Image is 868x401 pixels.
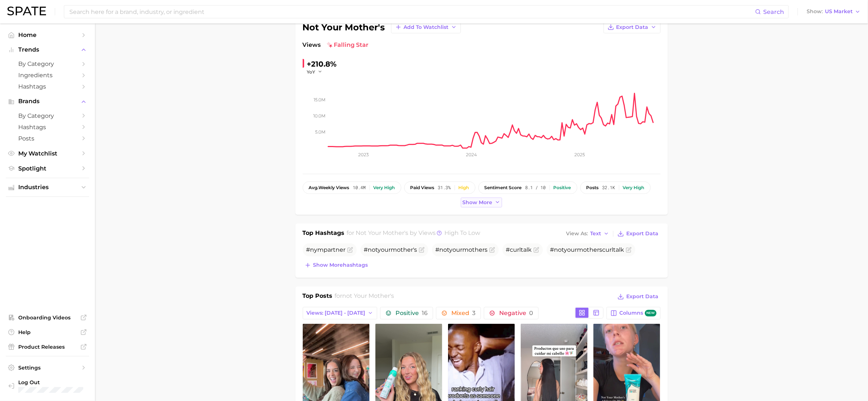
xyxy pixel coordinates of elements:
span: by Category [18,60,77,67]
tspan: 2024 [466,152,477,157]
span: your [564,246,577,253]
span: Industries [18,184,77,191]
span: YoY [307,69,316,75]
a: Posts [6,133,89,144]
span: new [645,310,657,317]
button: YoY [307,69,323,75]
a: Ingredients [6,70,89,81]
button: View AsText [565,229,611,239]
a: Log out. Currently logged in with e-mail michelle.ng@mavbeautybrands.com. [6,377,89,396]
span: high to low [444,229,480,236]
img: falling star [327,42,333,48]
span: Show more hashtags [313,262,368,268]
span: 0 [529,310,533,316]
span: Log Out [18,379,112,386]
a: My Watchlist [6,148,89,159]
a: Help [6,327,89,338]
span: Posts [18,135,77,142]
abbr: average [309,185,319,190]
span: Product Releases [18,344,77,350]
button: Add to Watchlist [391,21,461,33]
tspan: 2025 [574,152,585,157]
a: Spotlight [6,163,89,174]
button: Flag as miscategorized or irrelevant [626,247,632,253]
span: Brands [18,98,77,105]
a: Product Releases [6,341,89,352]
span: 32.1k [603,185,615,190]
span: not [554,246,564,253]
div: +210.8% [307,58,337,70]
div: Positive [554,185,571,190]
span: mother's [391,246,417,253]
button: Columnsnew [607,307,660,319]
span: your [378,246,391,253]
tspan: 2023 [358,152,368,157]
span: not [440,246,450,253]
span: Spotlight [18,165,77,172]
span: not [368,246,378,253]
span: Trends [18,46,77,53]
span: #curltalk [506,246,532,253]
span: 8.1 / 10 [525,185,546,190]
span: Show [807,10,823,14]
button: Flag as miscategorized or irrelevant [419,247,425,253]
button: Flag as miscategorized or irrelevant [489,247,495,253]
span: Positive [395,310,428,316]
h2: for [334,292,394,303]
a: Settings [6,362,89,373]
button: Industries [6,182,89,193]
span: Negative [499,310,533,316]
div: not your mother's [303,21,461,33]
a: Home [6,29,89,41]
tspan: 5.0m [315,129,325,135]
button: ShowUS Market [805,7,863,16]
span: not your mother's [356,229,408,236]
span: your [450,246,463,253]
span: Views [303,41,321,49]
div: Very high [374,185,395,190]
span: Add to Watchlist [404,24,449,30]
span: sentiment score [485,185,522,190]
span: 31.3% [438,185,451,190]
h1: Top Hashtags [303,229,345,239]
button: Export Data [616,292,660,302]
span: Help [18,329,77,336]
tspan: 15.0m [314,97,325,102]
button: posts32.1kVery high [580,181,651,194]
span: # motherscurltalk [550,246,624,253]
button: avg.weekly views10.4mVery high [303,181,401,194]
a: Onboarding Videos [6,312,89,323]
span: Text [590,232,601,236]
button: paid views31.3%High [404,181,475,194]
a: by Category [6,110,89,121]
button: sentiment score8.1 / 10Positive [478,181,577,194]
span: 10.4m [353,185,366,190]
span: weekly views [309,185,349,190]
button: Export Data [604,21,661,33]
img: SPATE [7,7,46,15]
span: View As [566,232,588,236]
span: Export Data [627,231,659,237]
button: Show more [461,198,502,207]
a: Hashtags [6,121,89,133]
div: Very high [623,185,645,190]
h1: Top Posts [303,292,333,303]
button: Show morehashtags [303,260,370,270]
span: Hashtags [18,124,77,131]
span: Mixed [451,310,475,316]
span: Show more [463,199,493,206]
span: falling star [327,41,369,49]
span: # mothers [436,246,488,253]
span: Settings [18,364,77,371]
span: Home [18,31,77,38]
span: Export Data [627,293,659,300]
input: Search here for a brand, industry, or ingredient [69,5,755,18]
button: Export Data [616,229,660,239]
span: Views: [DATE] - [DATE] [307,310,366,316]
span: My Watchlist [18,150,77,157]
a: by Category [6,58,89,70]
h2: for by Views [347,229,480,239]
button: Flag as miscategorized or irrelevant [347,247,353,253]
span: US Market [825,10,853,14]
span: Export Data [616,24,649,30]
